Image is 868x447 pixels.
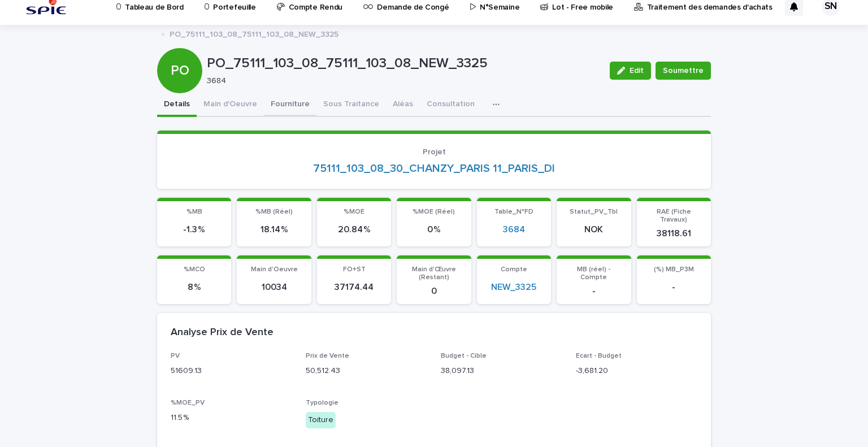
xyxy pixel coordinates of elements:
[207,76,596,86] p: 3684
[663,65,704,76] span: Soumettre
[654,266,694,273] span: (%) MB_P3M
[503,224,525,235] a: 3684
[170,27,338,40] p: PO_75111_103_08_75111_103_08_NEW_3325
[644,228,704,239] p: 38118.61
[576,365,697,377] p: -3,681.20
[306,412,336,428] div: Toiture
[403,286,464,297] p: 0
[610,62,651,80] button: Edit
[306,400,338,406] span: Typologie
[441,353,487,359] span: Budget - Cible
[491,282,536,293] a: NEW_3325
[164,282,224,293] p: 8 %
[244,282,304,293] p: 10034
[164,224,224,235] p: -1.3 %
[563,286,624,297] p: -
[171,412,292,424] p: 11.5 %
[306,365,427,377] p: 50,512.43
[264,93,316,117] button: Fourniture
[157,93,197,117] button: Details
[324,224,384,235] p: 20.84 %
[343,266,366,273] span: FO+ST
[184,266,205,273] span: %MCO
[344,209,364,215] span: %MOE
[570,209,618,215] span: Statut_PV_Tbl
[171,327,274,339] h2: Analyse Prix de Vente
[501,266,527,273] span: Compte
[171,400,205,406] span: %MOE_PV
[316,93,386,117] button: Sous Traitance
[656,62,711,80] button: Soumettre
[577,266,610,281] span: MB (réel) - Compte
[157,17,202,79] div: PO
[171,353,180,359] span: PV
[423,148,446,156] span: Projet
[563,224,624,235] p: NOK
[441,365,562,377] p: 38,097.13
[644,282,704,293] p: -
[412,266,456,281] span: Main d'Œuvre (Restant)
[386,93,420,117] button: Aléas
[313,162,555,175] a: 75111_103_08_30_CHANZY_PARIS 11_PARIS_DI
[494,209,533,215] span: Table_N°FD
[255,209,293,215] span: %MB (Réel)
[306,353,349,359] span: Prix de Vente
[576,353,622,359] span: Ecart - Budget
[207,55,601,72] p: PO_75111_103_08_75111_103_08_NEW_3325
[630,67,644,75] span: Edit
[420,93,481,117] button: Consultation
[403,224,464,235] p: 0 %
[197,93,264,117] button: Main d'Oeuvre
[324,282,384,293] p: 37174.44
[244,224,304,235] p: 18.14 %
[657,209,691,223] span: RAE (Fiche Travaux)
[251,266,298,273] span: Main d'Oeuvre
[186,209,202,215] span: %MB
[171,365,292,377] p: 51609.13
[413,209,455,215] span: %MOE (Réel)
